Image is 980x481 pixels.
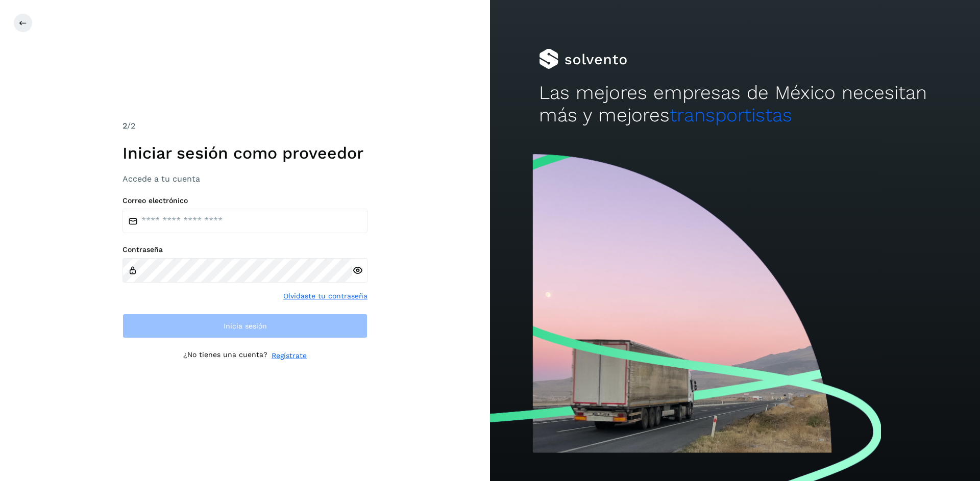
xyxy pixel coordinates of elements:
button: Inicia sesión [122,314,367,338]
label: Correo electrónico [122,196,367,205]
label: Contraseña [122,245,367,254]
a: Olvidaste tu contraseña [283,291,367,301]
h3: Accede a tu cuenta [122,174,367,184]
div: /2 [122,120,367,132]
span: 2 [122,121,127,131]
h2: Las mejores empresas de México necesitan más y mejores [539,82,931,127]
span: transportistas [670,104,792,126]
span: Inicia sesión [224,322,267,330]
h1: Iniciar sesión como proveedor [122,143,367,163]
p: ¿No tienes una cuenta? [183,350,267,361]
a: Regístrate [272,350,307,361]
